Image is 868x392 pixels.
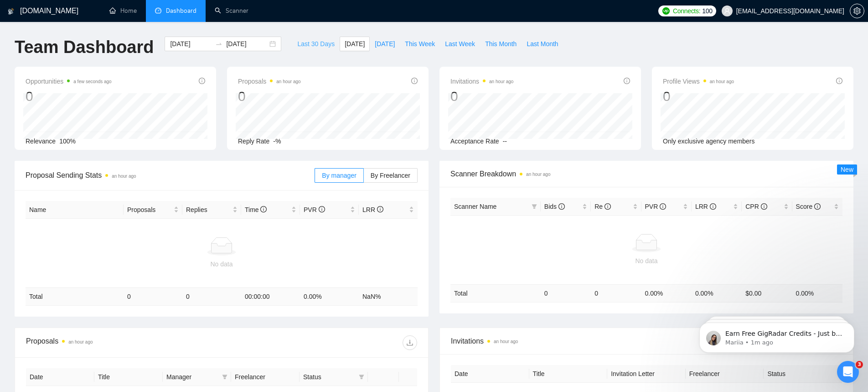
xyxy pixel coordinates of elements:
span: This Week [405,39,435,49]
th: Manager [163,368,231,386]
span: info-circle [377,206,383,212]
td: 0.00 % [792,284,842,302]
td: NaN % [359,288,418,306]
span: Only exclusive agency members [663,138,755,145]
img: upwork-logo.png [662,7,670,15]
span: Proposal Sending Stats [26,170,315,181]
div: No data [29,259,414,269]
div: Proposals [26,335,222,350]
button: [DATE] [340,37,370,51]
span: info-circle [710,203,716,210]
input: Start date [170,39,212,49]
iframe: Intercom notifications message [686,303,868,367]
time: an hour ago [68,339,93,344]
td: $ 0.00 [742,284,792,302]
span: filter [532,204,537,209]
th: Title [94,368,163,386]
span: [DATE] [345,39,365,49]
span: filter [530,200,539,213]
span: Invitations [451,335,842,347]
span: filter [220,370,229,384]
span: Opportunities [26,76,112,87]
span: info-circle [836,78,842,84]
td: 0 [591,284,641,302]
img: logo [8,4,14,19]
span: Invitations [450,76,513,87]
span: info-circle [660,203,666,210]
button: This Month [480,37,522,51]
button: Last 30 Days [292,37,340,51]
th: Title [529,365,608,383]
span: 100% [59,138,76,145]
h1: Team Dashboard [15,37,154,58]
td: 0.00 % [300,288,359,306]
span: 3 [856,361,863,368]
a: homeHome [109,7,137,15]
span: info-circle [260,206,267,212]
th: Name [26,201,124,219]
span: By manager [322,172,356,179]
span: Scanner Breakdown [450,168,842,180]
th: Proposals [124,201,182,219]
span: 100 [702,6,712,16]
th: Freelancer [686,365,764,383]
span: Scanner Name [454,203,496,210]
span: Acceptance Rate [450,138,499,145]
span: info-circle [814,203,821,210]
td: 0.00 % [641,284,692,302]
span: -% [273,138,281,145]
span: filter [359,374,364,380]
span: -- [503,138,507,145]
td: Total [450,284,541,302]
span: info-circle [558,203,565,210]
th: Date [26,368,94,386]
td: 0 [182,288,241,306]
time: an hour ago [710,79,734,84]
a: searchScanner [215,7,248,15]
span: Score [796,203,821,210]
span: Bids [544,203,565,210]
div: No data [454,256,839,266]
td: Total [26,288,124,306]
div: 0 [663,88,734,105]
span: Manager [166,372,218,382]
iframe: Intercom live chat [837,361,859,383]
span: to [215,40,222,48]
time: a few seconds ago [73,79,111,84]
span: info-circle [411,78,418,84]
time: an hour ago [276,79,300,84]
button: This Week [400,37,440,51]
button: download [403,335,417,350]
span: This Month [485,39,517,49]
th: Date [451,365,529,383]
span: filter [357,370,366,384]
span: dashboard [155,7,161,14]
span: Reply Rate [238,138,269,145]
th: Freelancer [231,368,300,386]
button: Last Week [440,37,480,51]
span: Re [594,203,611,210]
td: 00:00:00 [241,288,300,306]
span: Status [303,372,355,382]
span: info-circle [761,203,767,210]
span: swap-right [215,40,222,48]
span: LRR [362,206,383,213]
th: Replies [182,201,241,219]
span: Dashboard [166,7,196,15]
td: 0 [541,284,591,302]
span: info-circle [624,78,630,84]
span: filter [222,374,227,380]
span: download [403,339,417,346]
span: Time [245,206,267,213]
span: By Freelancer [371,172,410,179]
span: [DATE] [375,39,395,49]
a: setting [850,7,864,15]
span: user [724,8,730,14]
time: an hour ago [494,339,518,344]
span: info-circle [199,78,205,84]
td: 0 [124,288,182,306]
